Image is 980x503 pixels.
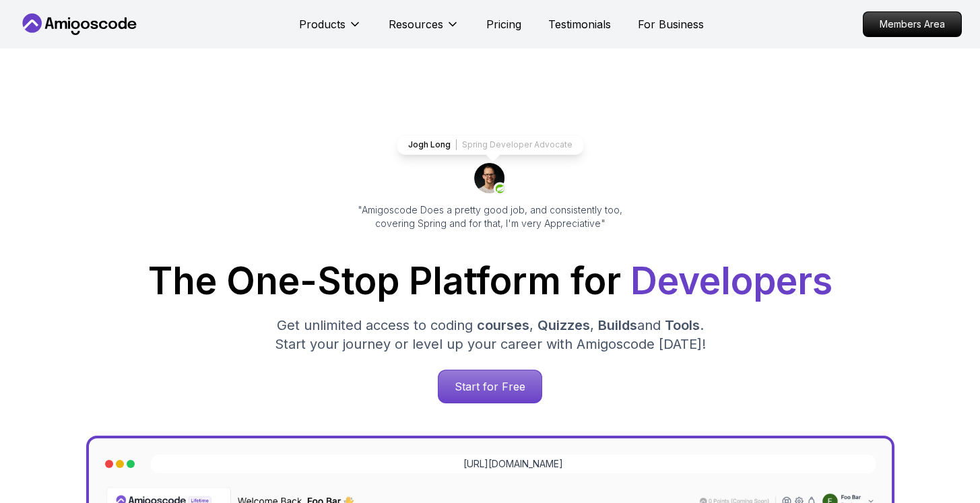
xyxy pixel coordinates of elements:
p: Products [299,16,346,32]
span: Quizzes [537,317,590,333]
a: Pricing [486,16,521,32]
p: Get unlimited access to coding , , and . Start your journey or level up your career with Amigosco... [264,316,717,354]
p: Resources [389,16,443,32]
span: Tools [665,317,700,333]
img: josh long [474,163,507,195]
button: Products [299,16,362,43]
p: Start for Free [438,370,542,403]
a: For Business [638,16,704,32]
h1: The One-Stop Platform for [30,263,951,300]
span: courses [477,317,529,333]
p: Jogh Long [408,139,451,150]
a: [URL][DOMAIN_NAME] [463,457,563,471]
a: Start for Free [438,370,542,403]
p: Spring Developer Advocate [462,139,573,150]
a: Testimonials [548,16,611,32]
a: Members Area [863,11,962,37]
p: "Amigoscode Does a pretty good job, and consistently too, covering Spring and for that, I'm very ... [339,203,641,230]
span: Developers [630,259,832,303]
p: Members Area [863,12,961,36]
span: Builds [598,317,637,333]
button: Resources [389,16,459,43]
